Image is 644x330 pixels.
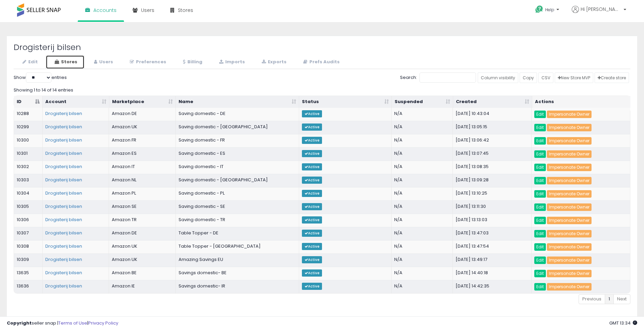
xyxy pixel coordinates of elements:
a: Drogisterij bilsen [45,110,82,117]
td: Amazon IT [109,161,176,174]
td: Saving domestic - IT [176,161,299,174]
td: Saving domestic - TR [176,214,299,227]
a: Exports [253,55,294,69]
a: Impersonate Owner [547,190,592,198]
a: Edit [534,283,546,291]
a: Edit [534,150,546,158]
a: Impersonate Owner [547,257,592,264]
td: N/A [392,267,453,280]
td: Amazon UK [109,121,176,134]
span: Active [302,190,322,197]
td: 10302 [14,161,43,174]
a: Edit [534,217,546,224]
th: ID: activate to sort column descending [14,96,43,108]
td: 10300 [14,134,43,147]
a: Edit [534,164,546,171]
span: Active [302,230,322,237]
td: Amazon UK [109,240,176,253]
td: N/A [392,108,453,121]
span: Help [545,7,554,13]
a: Stores [46,55,85,69]
a: Edit [534,257,546,264]
a: Drogisterij bilsen [45,190,82,196]
div: Showing 1 to 14 of 14 entries [14,84,630,94]
td: 10308 [14,240,43,253]
td: [DATE] 14:40:18 [453,267,532,280]
a: Drogisterij bilsen [45,150,82,156]
span: Active [302,256,322,263]
td: Amazon UK [109,253,176,267]
span: Active [302,163,322,170]
td: N/A [392,280,453,293]
td: 10309 [14,253,43,267]
td: Amazon ES [109,147,176,161]
a: Preferences [121,55,173,69]
td: Amazon BE [109,267,176,280]
td: [DATE] 13:06:42 [453,134,532,147]
span: New Store MVP [558,75,590,81]
td: Amazon SE [109,200,176,214]
td: Saving domestic - [GEOGRAPHIC_DATA] [176,174,299,187]
span: Active [302,150,322,157]
a: Privacy Policy [88,320,118,326]
span: Active [302,123,322,131]
a: Hi [PERSON_NAME] [572,6,626,21]
td: Table Topper - [GEOGRAPHIC_DATA] [176,240,299,253]
span: Active [302,110,322,117]
td: [DATE] 13:11:30 [453,200,532,214]
td: Amazing Savings EU [176,253,299,267]
td: 10304 [14,187,43,200]
td: Savings domestic- BE [176,267,299,280]
span: Active [302,283,322,290]
span: Users [141,7,154,14]
td: [DATE] 13:10:25 [453,187,532,200]
span: Copy [523,75,534,81]
a: Users [85,55,120,69]
div: seller snap | | [7,320,118,327]
a: Edit [534,270,546,277]
td: [DATE] 14:42:35 [453,280,532,293]
th: Status: activate to sort column ascending [299,96,392,108]
td: [DATE] 13:09:28 [453,174,532,187]
td: Saving domestic - FR [176,134,299,147]
a: Drogisterij bilsen [45,177,82,183]
td: Amazon FR [109,134,176,147]
a: Edit [534,230,546,237]
a: Drogisterij bilsen [45,216,82,223]
td: Table Topper - DE [176,227,299,240]
th: Account: activate to sort column ascending [43,96,109,108]
td: 10306 [14,214,43,227]
a: Edit [534,124,546,131]
th: Name: activate to sort column ascending [176,96,299,108]
td: [DATE] 13:08:35 [453,161,532,174]
a: Edit [534,243,546,251]
span: Hi [PERSON_NAME] [581,6,622,13]
a: Impersonate Owner [547,230,592,237]
td: Saving domestic - DE [176,108,299,121]
td: N/A [392,227,453,240]
a: Impersonate Owner [547,270,592,277]
strong: Copyright [7,320,32,326]
a: Impersonate Owner [547,150,592,158]
a: Drogisterij bilsen [45,256,82,263]
td: N/A [392,214,453,227]
select: Showentries [26,72,51,83]
a: Billing [174,55,210,69]
a: Edit [534,111,546,118]
td: [DATE] 13:49:17 [453,253,532,267]
a: Impersonate Owner [547,124,592,131]
a: Column visibility [478,72,518,83]
a: Edit [534,203,546,211]
th: Suspended: activate to sort column ascending [392,96,454,108]
th: Created: activate to sort column ascending [453,96,532,108]
td: N/A [392,147,453,161]
td: 10301 [14,147,43,161]
td: 13636 [14,280,43,293]
a: Impersonate Owner [547,111,592,118]
a: Drogisterij bilsen [45,283,82,289]
td: [DATE] 13:13:03 [453,214,532,227]
a: Edit [534,190,546,198]
td: N/A [392,174,453,187]
span: Active [302,216,322,224]
h2: Drogisterij bilsen [14,43,630,52]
